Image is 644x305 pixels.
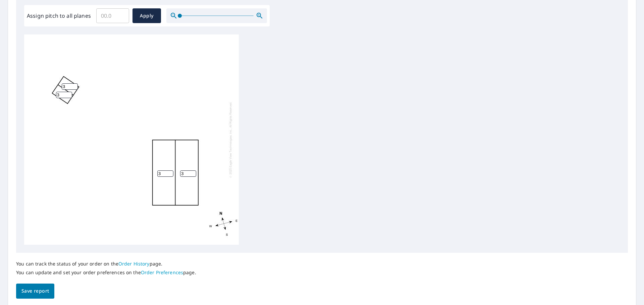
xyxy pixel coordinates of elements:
[141,269,183,276] a: Order Preferences
[27,12,91,20] label: Assign pitch to all planes
[118,260,150,267] a: Order History
[16,284,54,299] button: Save report
[21,287,49,295] span: Save report
[16,270,196,276] p: You can update and set your order preferences on the page.
[132,8,161,23] button: Apply
[96,6,129,25] input: 00.0
[138,12,156,20] span: Apply
[16,261,196,267] p: You can track the status of your order on the page.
